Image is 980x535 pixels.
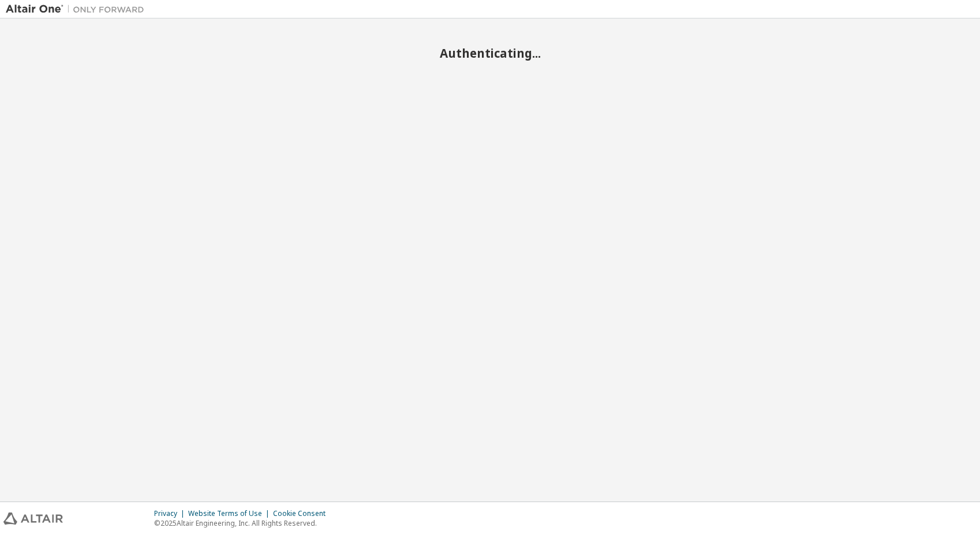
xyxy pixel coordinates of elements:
p: © 2025 Altair Engineering, Inc. All Rights Reserved. [154,518,332,528]
div: Website Terms of Use [188,509,273,518]
img: Altair One [6,3,150,15]
h2: Authenticating... [6,46,974,61]
div: Privacy [154,509,188,518]
div: Cookie Consent [273,509,332,518]
img: altair_logo.svg [3,512,63,525]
